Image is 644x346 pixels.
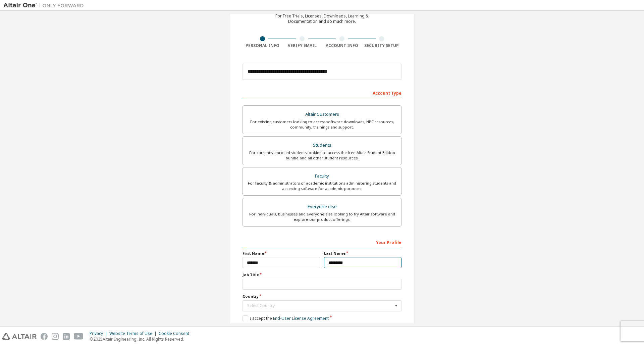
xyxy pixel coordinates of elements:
p: © 2025 Altair Engineering, Inc. All Rights Reserved. [90,336,193,342]
img: youtube.svg [74,333,84,340]
div: Security Setup [362,43,402,48]
div: Cookie Consent [159,331,193,336]
div: For faculty & administrators of academic institutions administering students and accessing softwa... [247,181,397,191]
div: Students [247,141,397,150]
div: For existing customers looking to access software downloads, HPC resources, community, trainings ... [247,119,397,130]
div: Privacy [90,331,109,336]
div: Personal Info [243,43,282,48]
div: Website Terms of Use [109,331,159,336]
a: End-User License Agreement [273,315,329,321]
div: Select Country [247,304,393,308]
div: For currently enrolled students looking to access the free Altair Student Edition bundle and all ... [247,150,397,161]
div: Account Info [322,43,362,48]
label: Country [243,294,401,299]
div: For individuals, businesses and everyone else looking to try Altair software and explore our prod... [247,211,397,222]
div: Account Type [243,87,401,98]
img: facebook.svg [41,333,48,340]
label: Job Title [243,272,401,278]
img: altair_logo.svg [2,333,37,340]
div: Faculty [247,171,397,181]
img: Altair One [3,2,87,9]
div: For Free Trials, Licenses, Downloads, Learning & Documentation and so much more. [275,13,369,24]
label: I accept the [243,315,329,321]
div: Verify Email [282,43,322,48]
img: linkedin.svg [63,333,70,340]
div: Your Profile [243,237,401,247]
img: instagram.svg [52,333,59,340]
label: First Name [243,251,320,256]
div: Everyone else [247,202,397,211]
label: Last Name [324,251,401,256]
div: Altair Customers [247,110,397,119]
